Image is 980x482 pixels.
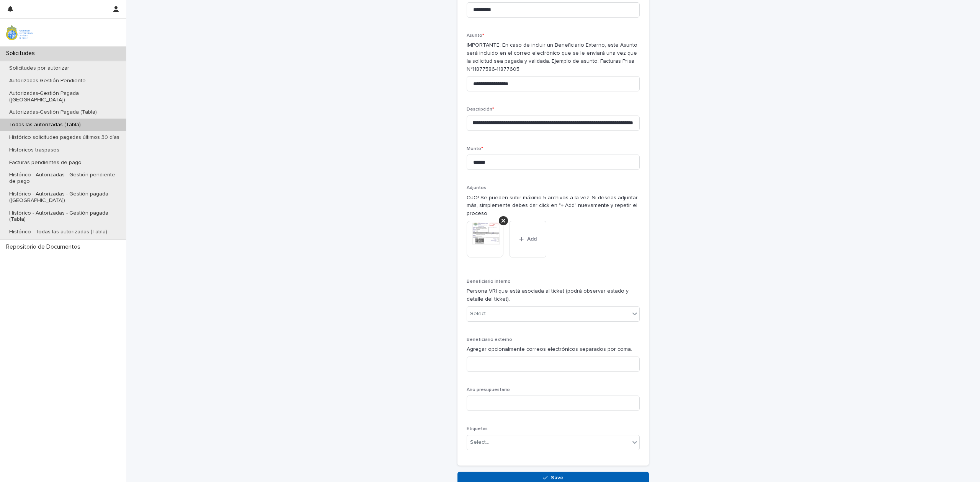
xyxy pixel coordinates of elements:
p: Persona VRI que está asociada al ticket (podrá observar estado y detalle del ticket). [467,287,640,303]
img: iqsleoUpQLaG7yz5l0jK [6,25,33,40]
div: Select... [470,310,489,318]
p: Facturas pendientes de pago [3,160,88,166]
span: Beneficiario interno [467,279,511,284]
span: Beneficiario externo [467,337,512,342]
p: Autorizadas-Gestión Pagada ([GEOGRAPHIC_DATA]) [3,90,126,103]
span: Save [551,475,563,480]
p: Histórico - Autorizadas - Gestión pendiente de pago [3,172,126,185]
p: IMPORTANTE: En caso de incluir un Beneficiario Externo, este Asunto será incluido en el correo el... [467,41,640,73]
p: Histórico solicitudes pagadas últimos 30 días [3,134,126,141]
span: Año presupuestario [467,388,510,392]
span: Asunto [467,33,484,38]
p: Todas las autorizadas (Tabla) [3,122,87,128]
p: Solicitudes por autorizar [3,65,75,72]
p: Autorizadas-Gestión Pendiente [3,78,92,84]
div: Select... [470,438,489,446]
p: Autorizadas-Gestión Pagada (Tabla) [3,109,103,116]
p: Histórico - Autorizadas - Gestión pagada ([GEOGRAPHIC_DATA]) [3,191,126,204]
p: Repositorio de Documentos [3,243,87,251]
button: Add [510,221,546,257]
p: Agregar opcionalmente correos electrónicos separados por coma. [467,345,640,353]
span: Adjuntos [467,186,486,190]
span: Add [527,236,537,242]
span: Etiquetas [467,427,488,431]
p: Histórico - Autorizadas - Gestión pagada (Tabla) [3,210,126,223]
p: Historicos traspasos [3,147,65,153]
span: Monto [467,147,483,151]
span: Descripción [467,107,494,112]
p: OJO! Se pueden subir máximo 5 archivos a la vez. Si deseas adjuntar más, simplemente debes dar cl... [467,194,640,218]
p: Histórico - Todas las autorizadas (Tabla) [3,229,113,235]
p: Solicitudes [3,50,41,57]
